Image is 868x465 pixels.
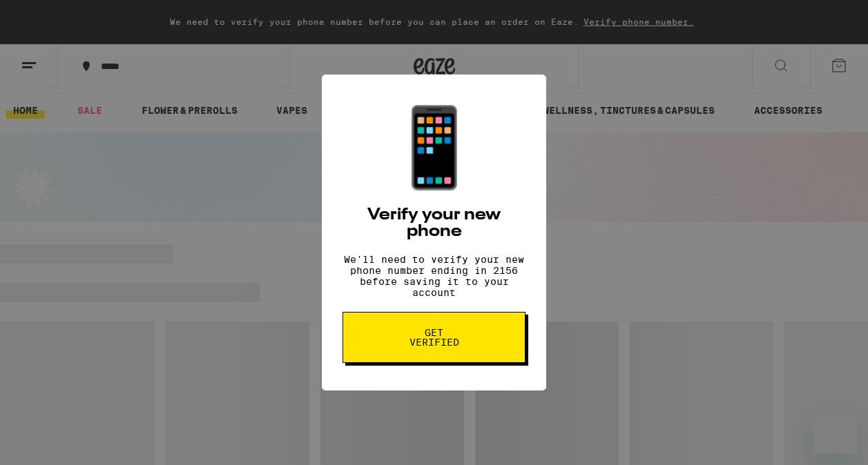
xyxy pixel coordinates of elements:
div: 📱 [386,102,483,193]
span: Get verified [398,328,470,347]
h2: Verify your new phone [343,207,525,240]
iframe: Button to launch messaging window [813,410,857,454]
button: Get verified [343,312,525,363]
p: We'll need to verify your new phone number ending in 2156 before saving it to your account [343,254,525,298]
